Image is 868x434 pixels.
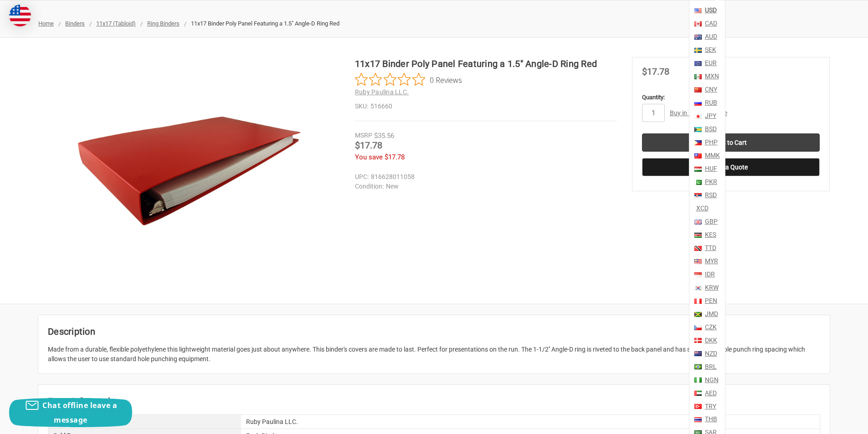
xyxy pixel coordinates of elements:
a: KES [703,228,716,241]
a: JMD [703,307,718,321]
a: RSD [703,189,717,202]
a: CZK [703,321,717,334]
a: 11x17 (Tabloid) [96,20,136,27]
h1: 11x17 Binder Poly Panel Featuring a 1.5" Angle-D Ring Red [355,57,617,71]
a: TTD [703,241,716,255]
div: Brand: [48,415,241,429]
a: BRL [703,360,717,373]
dt: Condition: [355,182,384,191]
a: Ruby Paulina LLC. [355,88,409,96]
dd: 816628011058 [355,172,613,182]
img: duty and tax information for United States [9,5,31,26]
span: You save [355,153,383,161]
h2: Description [48,325,820,338]
a: NZD [703,347,717,360]
a: AED [703,387,717,400]
dd: 516660 [355,102,617,111]
a: PEN [703,294,717,307]
a: XCD [694,202,709,215]
a: JPY [703,109,716,123]
span: Chat offline leave a message [42,400,117,425]
span: 0 Reviews [430,73,462,87]
div: MSRP [355,131,372,140]
input: Add to Cart [642,133,820,152]
a: Buy in bulk and save [670,109,727,117]
a: TRY [703,400,716,413]
div: Made from a durable, flexible polyethylene this lightweight material goes just about anywhere. Th... [48,345,820,364]
dd: New [355,182,613,191]
button: Rated 0 out of 5 stars from 0 reviews. Jump to reviews. [355,73,462,87]
a: GBP [703,215,718,228]
span: $17.78 [355,140,382,151]
a: HUF [703,162,717,175]
a: KRW [703,281,719,294]
a: BSD [703,123,717,136]
a: PHP [703,136,718,149]
a: CAD [703,17,717,30]
h2: Extra Information [48,394,820,408]
a: IDR [703,268,715,281]
a: MXN [703,70,719,83]
a: DKK [703,334,717,347]
a: Ring Binders [147,20,180,27]
span: $17.78 [642,66,669,77]
a: EUR [703,56,717,70]
a: Binders [65,20,85,27]
a: PKR [703,175,717,189]
a: CNY [703,83,717,96]
a: THB [703,413,717,426]
a: USD [703,0,717,17]
a: MMK [703,149,720,162]
a: AUD [703,30,717,43]
label: Quantity: [642,93,820,102]
dt: SKU: [355,102,368,111]
span: 11x17 Binder Poly Panel Featuring a 1.5" Angle-D Ring Red [191,20,339,27]
img: 11x17 Binder Poly Panel Featuring a 1.5" Angle-D Ring Red [75,57,303,285]
span: $17.78 [385,153,405,161]
strong: USD [705,6,717,14]
button: Get a Quote [642,158,820,176]
a: NGN [703,373,719,387]
button: Chat offline leave a message [9,398,132,427]
a: RUB [703,96,717,109]
span: $35.56 [374,132,394,140]
a: MYR [703,255,718,268]
div: Ruby Paulina LLC. [241,415,820,429]
dt: UPC: [355,172,369,182]
a: Home [38,20,54,27]
a: SEK [703,43,716,56]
